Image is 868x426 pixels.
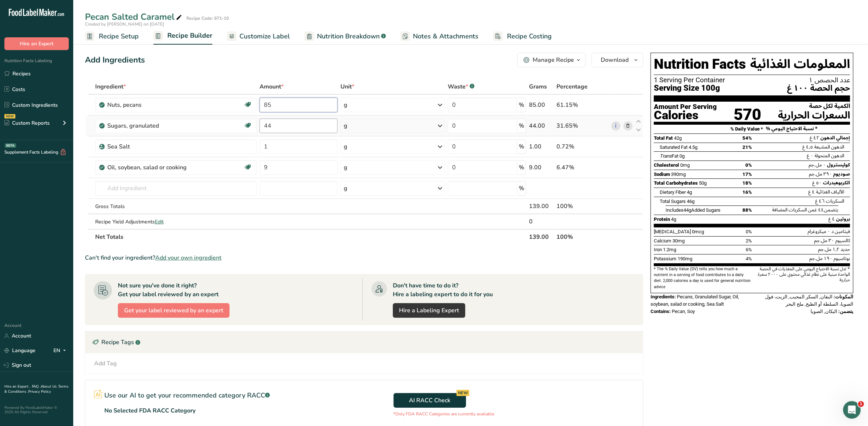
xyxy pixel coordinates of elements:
[95,218,257,226] div: Recipe Yield Adjustments
[834,253,850,264] span: بوتاسيوم
[239,31,290,41] span: Customize Label
[529,163,554,172] div: 9.00
[344,121,347,130] div: g
[818,244,839,255] span: ١٫٢ مل.جم
[812,178,822,188] span: ٥٠ غ
[507,31,552,41] span: Recipe Costing
[827,160,850,170] span: كوليسترول
[95,203,257,210] div: Gross Totals
[118,303,230,318] button: Get your label reviewed by an expert
[654,56,850,75] h1: Nutrition Facts
[654,256,677,261] span: Potassium
[654,162,679,168] span: Cholesterol
[814,142,844,152] span: الدهون المشبعة
[654,229,691,234] span: [MEDICAL_DATA]
[660,153,678,159] span: Fat
[742,189,752,195] span: 16%
[787,84,850,93] span: حجم الحصة ١٠٠ غ
[750,56,850,73] span: المعلومات الغذائية
[734,109,761,121] div: 570
[556,101,608,109] div: 61.15%
[809,169,832,179] span: ٣٩٠ مل.جم
[654,110,717,120] div: Calories
[41,384,58,389] a: About Us .
[828,214,835,224] span: ٤ غ
[529,202,554,211] div: 139.00
[654,84,720,93] span: Serving Size 100g
[858,401,864,407] span: 1
[742,207,752,213] span: 88%
[654,216,670,222] span: Protein
[742,144,752,150] span: 21%
[592,53,643,67] button: Download
[85,54,145,66] div: Add Ingredients
[517,53,586,67] button: Manage Recipe
[344,163,347,172] div: g
[651,309,671,314] span: Contains:
[745,162,752,168] span: 0%
[107,142,199,151] div: Sea Salt
[654,247,662,252] span: Iron
[317,31,380,41] span: Nutrition Breakdown
[810,133,819,143] span: ٤٢ غ
[4,344,36,357] a: Language
[601,56,629,64] span: Download
[344,101,347,109] div: g
[809,253,832,264] span: ١٩٠ مل.جم
[85,28,139,45] a: Recipe Setup
[802,142,813,152] span: ٤٫٥ غ
[186,15,229,22] div: Recipe Code: 971-10
[679,153,685,159] span: 0g
[493,28,552,45] a: Recipe Costing
[4,119,50,127] div: Custom Reports
[4,37,69,50] button: Hire an Expert
[4,384,68,394] a: Terms & Conditions .
[555,229,610,244] th: 100%
[671,216,676,222] span: 4g
[611,121,621,131] a: i
[654,171,670,177] span: Sodium
[394,393,466,408] button: AI RACC Check NEW
[808,226,830,237] span: ٠ ميكروغرام
[809,76,850,84] span: عدد الحصص ١
[654,125,763,133] div: % Daily Value *
[529,142,554,151] div: 1.00
[448,82,474,91] div: Waste
[104,406,195,415] p: No Selected FDA RACC Category
[4,384,30,389] a: Hire an Expert .
[660,189,686,195] span: Dietary Fiber
[746,238,752,244] span: 2%
[167,31,212,41] span: Recipe Builder
[680,162,690,168] span: 0mg
[227,28,290,45] a: Customize Label
[663,247,676,252] span: 1.2mg
[155,253,221,262] span: Add your own ingredient
[556,82,588,91] span: Percentage
[85,10,183,23] div: Pecan Salted Caramel
[838,309,853,314] span: يتضمن:
[807,151,813,161] span: ٠ غ
[836,214,850,224] span: بروتين
[85,21,164,27] span: Created by [PERSON_NAME] on [DATE]
[528,229,555,244] th: 139.00
[260,82,284,91] span: Amount
[94,229,528,244] th: Net Totals
[529,101,554,109] div: 85.00
[752,266,850,290] div: * تدل نسبة الاحتياج اليومي على المغذيات في الحصة الواحدة مبنية على نظام غذائي محتوي على ٢٠٠٠ سعرة...
[340,82,354,91] span: Unit
[107,121,199,130] div: Sugars, granulated
[815,151,844,161] span: الدهون المتحولة
[778,110,850,120] div: السعرات الحرارية
[766,125,850,133] div: % نسبة الاحتياج اليومي *
[457,390,469,396] div: NEW
[823,178,850,188] span: الكربوهيدرات
[124,306,223,315] span: Get your label reviewed by an expert
[654,135,673,141] span: Total Fat
[107,163,199,172] div: Oil, soybean, salad or cooking
[118,281,219,299] div: Not sure you've done it right? Get your label reviewed by an expert
[556,202,608,211] div: 100%
[85,331,643,353] div: Recipe Tags
[533,56,574,64] div: Manage Recipe
[85,253,643,262] div: Can't find your ingredient?
[94,359,117,368] div: Add Tag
